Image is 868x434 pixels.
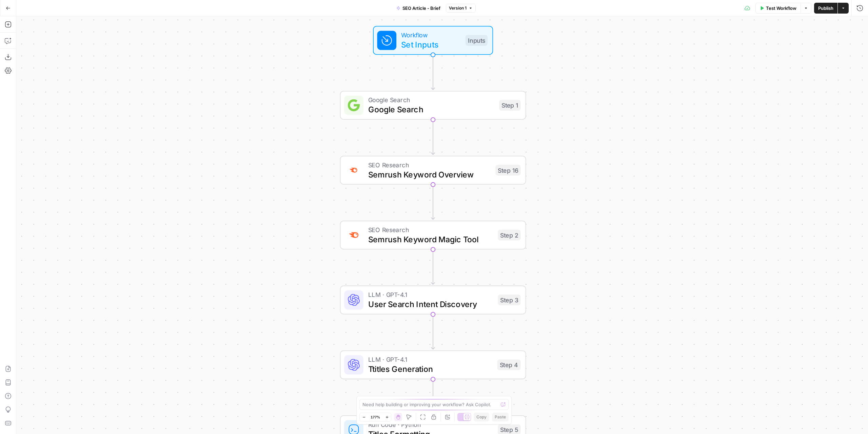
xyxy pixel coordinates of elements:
div: SEO ResearchSemrush Keyword OverviewStep 16 [340,156,526,185]
span: Set Inputs [401,39,460,51]
span: Copy [476,414,487,420]
g: Edge from step_16 to step_2 [431,185,435,220]
span: Semrush Keyword Overview [368,168,491,180]
button: Copy [474,413,489,421]
span: 177% [371,414,380,420]
button: SEO Article - Brief [392,3,445,14]
g: Edge from step_3 to step_4 [431,314,435,349]
g: Edge from step_2 to step_3 [431,249,435,284]
span: Test Workflow [766,5,796,12]
span: Ttitles Generation [368,363,493,375]
span: LLM · GPT-4.1 [368,355,493,364]
div: Google SearchGoogle SearchStep 1 [340,91,526,120]
div: Step 16 [495,165,520,176]
span: Version 1 [449,5,467,11]
button: Test Workflow [755,3,801,14]
span: Paste [495,414,506,420]
button: Publish [814,3,837,14]
span: SEO Research [368,160,491,169]
div: Step 3 [498,295,520,305]
span: Publish [818,5,833,12]
div: Step 2 [498,230,520,241]
div: LLM · GPT-4.1User Search Intent DiscoveryStep 3 [340,285,526,314]
g: Edge from start to step_1 [431,55,435,90]
img: v3j4otw2j2lxnxfkcl44e66h4fup [348,165,360,175]
span: Google Search [368,103,494,115]
g: Edge from step_1 to step_16 [431,120,435,155]
span: SEO Article - Brief [402,5,440,12]
button: Version 1 [446,4,476,13]
img: 8a3tdog8tf0qdwwcclgyu02y995m [348,229,360,241]
div: LLM · GPT-4.1Ttitles GenerationStep 4 [340,351,526,379]
div: Step 4 [497,359,521,370]
div: SEO ResearchSemrush Keyword Magic ToolStep 2 [340,221,526,249]
button: Paste [492,413,509,421]
span: LLM · GPT-4.1 [368,290,493,299]
div: Inputs [466,35,488,46]
div: Step 1 [499,100,521,111]
span: SEO Research [368,225,493,234]
span: Semrush Keyword Magic Tool [368,233,493,245]
span: Workflow [401,30,460,40]
span: Google Search [368,95,494,105]
span: User Search Intent Discovery [368,298,493,310]
div: WorkflowSet InputsInputs [340,26,526,55]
